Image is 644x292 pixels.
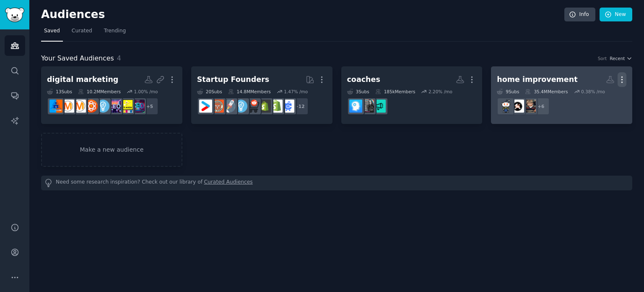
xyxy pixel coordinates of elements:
img: SEO [132,100,145,113]
span: Your Saved Audiences [41,53,114,64]
div: 3 Sub s [347,89,369,95]
img: reviewmyshopify [258,100,271,113]
img: SEO_Digital_Marketing [108,100,121,113]
img: Entrepreneur [96,100,109,113]
div: 185k Members [375,89,415,95]
img: DigitalMarketing [73,100,86,113]
a: home improvement9Subs35.4MMembers0.38% /mo+6HomeImprovement2LTimehomeimprovementideasDIY [491,66,632,124]
span: Saved [44,27,60,35]
img: ecommercemarketing [281,100,294,113]
div: + 6 [532,97,550,115]
a: Saved [41,24,63,42]
img: lifecoach [349,100,362,113]
a: Startup Founders20Subs14.8MMembers1.47% /mo+12ecommercemarketingshopifyreviewmyshopifyecommerceEn... [191,66,332,124]
span: Recent [610,55,625,61]
img: ecommerce [246,100,259,113]
span: Trending [104,27,126,35]
div: 35.4M Members [525,89,568,95]
img: homeimprovementideas [511,100,524,113]
img: GummySearch logo [5,8,24,22]
a: Make a new audience [41,133,182,167]
img: DigitalMarketingHack [49,100,62,113]
div: 1.47 % /mo [284,89,308,95]
div: + 5 [141,97,158,115]
img: startup [199,100,212,113]
a: New [600,8,632,22]
button: Recent [610,55,632,61]
a: digital marketing13Subs10.2MMembers1.00% /mo+5SEODigitalMarketingHelpSEO_Digital_MarketingEntrepr... [41,66,182,124]
span: Curated [72,27,92,35]
div: 20 Sub s [197,89,222,95]
a: Curated [69,24,95,42]
img: EntrepreneurRideAlong [211,100,224,113]
span: 4 [117,54,121,62]
a: coaches3Subs185kMembers2.20% /moLifeCoachSnarktherapistslifecoach [341,66,483,124]
div: Need some research inspiration? Check out our library of [41,176,632,190]
img: HomeImprovement2LTime [523,100,536,113]
img: DigitalMarketingHelp [120,100,133,113]
div: digital marketing [47,74,118,85]
img: therapists [361,100,374,113]
div: 13 Sub s [47,89,72,95]
img: shopify [270,100,283,113]
a: Curated Audiences [204,179,253,187]
div: Sort [598,55,607,61]
img: MarketingDigitalBR [85,100,98,113]
img: DIY [499,100,512,113]
a: Trending [101,24,129,42]
a: Info [564,8,595,22]
img: AskMarketing [61,100,74,113]
img: startups [223,100,236,113]
h2: Audiences [41,8,564,21]
div: 9 Sub s [497,89,519,95]
div: coaches [347,74,380,85]
div: home improvement [497,74,577,85]
img: LifeCoachSnark [373,100,386,113]
img: Entrepreneur [234,100,247,113]
div: 1.00 % /mo [134,89,158,95]
div: + 12 [291,97,309,115]
div: 14.8M Members [228,89,271,95]
div: 10.2M Members [78,89,121,95]
div: Startup Founders [197,74,269,85]
div: 2.20 % /mo [428,89,452,95]
div: 0.38 % /mo [581,89,605,95]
